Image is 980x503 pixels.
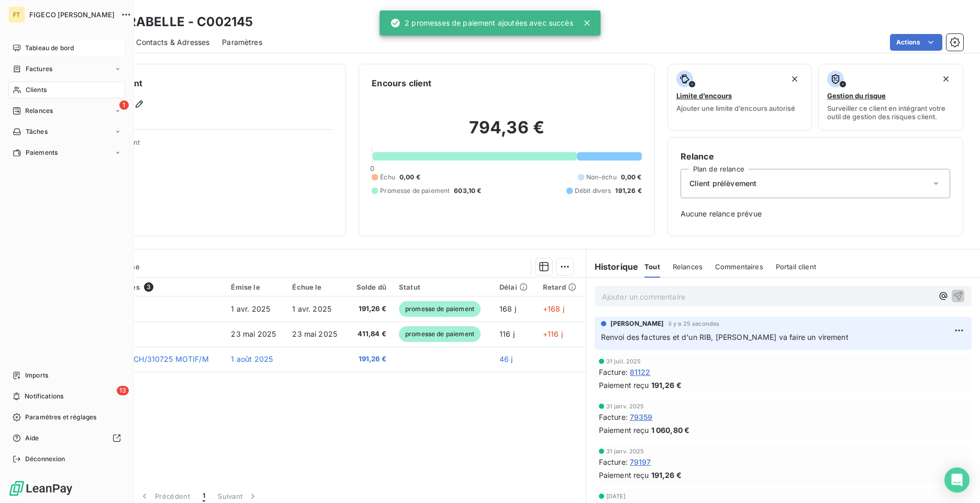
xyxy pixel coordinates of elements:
span: Paiements [26,148,58,157]
a: Aide [8,430,125,447]
span: Paramètres et réglages [25,413,96,422]
span: Facture : [599,411,628,422]
span: Aide [25,433,39,443]
span: 411,84 € [353,329,386,339]
span: Tâches [26,127,48,136]
h3: LA MIRABELLE - C002145 [92,13,253,31]
span: Tableau de bord [25,43,74,53]
span: 191,26 € [353,354,386,364]
span: Non-échu [586,173,617,182]
span: Tout [644,262,660,271]
button: Limite d’encoursAjouter une limite d’encours autorisé [667,64,812,131]
span: Clients [26,85,47,95]
div: Retard [543,283,580,291]
span: Paiement reçu [599,380,649,391]
span: Client prélèvement [689,178,757,189]
div: Émise le [231,283,280,291]
span: +116 j [543,329,563,338]
span: LA MIRABELLE ECH/310725 MOTIF/M [74,355,209,363]
span: 13 [117,386,129,395]
span: 191,26 € [651,380,682,391]
span: 31 janv. 2025 [606,448,644,454]
span: Limite d’encours [676,92,732,100]
span: 168 j [499,304,516,313]
span: Relances [673,262,703,271]
div: Statut [399,283,487,291]
div: Délai [499,283,530,291]
span: 3 [144,282,153,292]
span: 0,00 € [621,173,642,182]
div: Solde dû [353,283,386,291]
span: 116 j [499,329,515,338]
span: Propriétés Client [84,138,333,153]
div: FT [8,6,25,23]
span: [PERSON_NAME] [610,319,664,328]
span: Portail client [776,262,816,271]
span: Déconnexion [25,454,65,464]
span: 31 janv. 2025 [606,403,644,409]
span: Aucune relance prévue [681,209,950,219]
span: Paiement reçu [599,470,649,481]
span: 79359 [630,411,653,422]
span: Relances [25,106,53,116]
span: Imports [25,371,48,380]
span: 1 [203,491,205,501]
div: 2 promesses de paiement ajoutées avec succès [390,14,573,32]
span: 1 060,80 € [651,425,690,436]
span: 191,26 € [615,186,641,196]
h6: Informations client [63,77,333,89]
span: 1 [119,100,129,110]
h6: Historique [586,260,639,273]
img: Logo LeanPay [8,480,73,497]
span: Gestion du risque [827,92,886,100]
button: Actions [890,34,942,51]
span: Paramètres [222,37,262,48]
span: [DATE] [606,493,626,499]
button: Gestion du risqueSurveiller ce client en intégrant votre outil de gestion des risques client. [818,64,963,131]
span: Paiement reçu [599,425,649,436]
span: 46 j [499,355,513,363]
span: 81122 [630,367,651,378]
span: 1 août 2025 [231,355,273,363]
span: Facture : [599,367,628,378]
span: Commentaires [715,262,763,271]
span: FIGECO [PERSON_NAME] [29,10,115,19]
span: Contacts & Adresses [136,37,209,48]
h2: 794,36 € [372,117,641,148]
span: 1 avr. 2025 [231,304,270,313]
span: 31 juil. 2025 [606,358,641,364]
span: Notifications [25,392,63,401]
span: Renvoi des factures et d'un RIB, [PERSON_NAME] va faire un virement [601,333,849,341]
h6: Relance [681,150,950,163]
span: Facture : [599,456,628,467]
span: Promesse de paiement [380,186,450,196]
span: il y a 25 secondes [669,321,720,327]
span: 23 mai 2025 [292,329,337,338]
span: 0 [370,164,374,173]
span: Débit divers [575,186,611,196]
span: Factures [26,64,52,74]
span: promesse de paiement [399,326,481,342]
div: Échue le [292,283,341,291]
div: Open Intercom Messenger [944,467,970,493]
span: 23 mai 2025 [231,329,276,338]
span: 191,26 € [353,304,386,314]
h6: Encours client [372,77,431,89]
div: Pièces comptables [74,282,218,292]
span: Surveiller ce client en intégrant votre outil de gestion des risques client. [827,104,954,121]
span: Ajouter une limite d’encours autorisé [676,104,795,112]
span: Échu [380,173,395,182]
span: promesse de paiement [399,301,481,317]
span: 191,26 € [651,470,682,481]
span: 603,10 € [454,186,481,196]
span: 1 avr. 2025 [292,304,331,313]
span: 79197 [630,456,651,467]
span: +168 j [543,304,564,313]
span: 0,00 € [399,173,420,182]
